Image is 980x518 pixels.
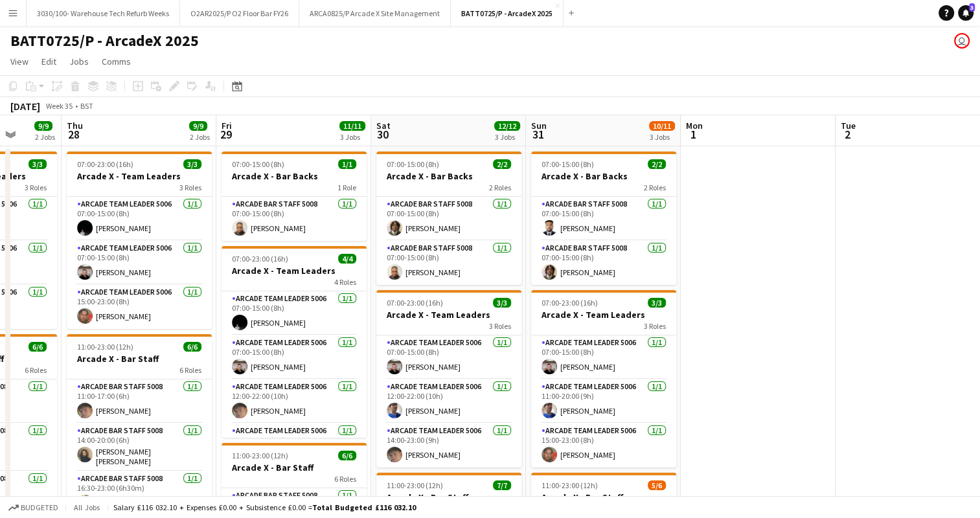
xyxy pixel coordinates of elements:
h3: Arcade X - Team Leaders [531,309,676,321]
span: Tue [841,120,856,131]
h3: Arcade X - Team Leaders [376,309,521,321]
span: 3 Roles [644,321,666,331]
h3: Arcade X - Bar Staff [222,462,367,473]
app-card-role: Arcade Team Leader 50061/107:00-15:00 (8h)[PERSON_NAME] [376,335,521,379]
span: 1/1 [338,159,356,169]
span: Mon [686,120,703,131]
app-card-role: Arcade Team Leader 50061/107:00-15:00 (8h)[PERSON_NAME] [531,335,676,379]
span: 2/2 [493,159,511,169]
h3: Arcade X - Team Leaders [222,265,367,276]
h3: Arcade X - Bar Staff [67,353,212,365]
span: 11/11 [339,121,365,131]
span: 7/7 [493,480,511,490]
app-card-role: Arcade Bar Staff 50081/114:00-20:00 (6h)[PERSON_NAME] [PERSON_NAME] [67,423,212,471]
span: 07:00-23:00 (16h) [77,159,133,169]
button: ARCA0825/P Arcade X Site Management [299,1,451,26]
app-card-role: Arcade Bar Staff 50081/107:00-15:00 (8h)[PERSON_NAME] [376,197,521,241]
span: 4 Roles [334,277,356,287]
h3: Arcade X - Bar Backs [222,170,367,182]
app-card-role: Arcade Team Leader 50061/112:00-22:00 (10h)[PERSON_NAME] [222,379,367,423]
span: 3 [969,3,975,12]
span: Comms [102,56,131,67]
span: 6 Roles [179,365,201,375]
span: 3 Roles [25,183,47,192]
span: 2 [839,127,856,142]
span: View [10,56,28,67]
span: 9/9 [189,121,207,131]
span: 9/9 [34,121,52,131]
button: 3030/100- Warehouse Tech Refurb Weeks [27,1,180,26]
button: Budgeted [6,501,60,515]
span: Budgeted [21,503,58,512]
span: 07:00-15:00 (8h) [232,159,284,169]
h3: Arcade X - Bar Staff [376,491,521,503]
span: 6 Roles [25,365,47,375]
button: BATT0725/P - ArcadeX 2025 [451,1,564,26]
span: 6/6 [338,451,356,460]
span: 07:00-15:00 (8h) [541,159,594,169]
span: 3/3 [648,298,666,308]
span: 1 Role [337,183,356,192]
span: 12/12 [494,121,520,131]
span: 11:00-23:00 (12h) [77,342,133,352]
app-card-role: Arcade Team Leader 50061/115:00-23:00 (8h) [222,423,367,467]
span: 07:00-23:00 (16h) [541,298,598,308]
app-card-role: Arcade Team Leader 50061/112:00-22:00 (10h)[PERSON_NAME] [376,379,521,423]
span: Thu [67,120,83,131]
app-job-card: 07:00-23:00 (16h)3/3Arcade X - Team Leaders3 RolesArcade Team Leader 50061/107:00-15:00 (8h)[PERS... [67,152,212,329]
div: 07:00-23:00 (16h)3/3Arcade X - Team Leaders3 RolesArcade Team Leader 50061/107:00-15:00 (8h)[PERS... [376,290,521,467]
app-card-role: Arcade Team Leader 50061/107:00-15:00 (8h)[PERSON_NAME] [67,241,212,285]
span: All jobs [71,502,102,512]
app-card-role: Arcade Bar Staff 50081/111:00-17:00 (6h)[PERSON_NAME] [67,379,212,423]
span: 6/6 [183,342,201,352]
a: Jobs [64,53,94,70]
span: 1 [684,127,703,142]
div: 07:00-15:00 (8h)2/2Arcade X - Bar Backs2 RolesArcade Bar Staff 50081/107:00-15:00 (8h)[PERSON_NAM... [376,152,521,285]
span: 6 Roles [334,474,356,484]
app-card-role: Arcade Bar Staff 50081/107:00-15:00 (8h)[PERSON_NAME] [531,197,676,241]
span: 3 Roles [489,321,511,331]
h3: Arcade X - Bar Backs [376,170,521,182]
span: Jobs [69,56,89,67]
span: 07:00-15:00 (8h) [387,159,439,169]
app-job-card: 07:00-15:00 (8h)1/1Arcade X - Bar Backs1 RoleArcade Bar Staff 50081/107:00-15:00 (8h)[PERSON_NAME] [222,152,367,241]
div: 3 Jobs [650,132,674,142]
app-card-role: Arcade Bar Staff 50081/107:00-15:00 (8h)[PERSON_NAME] [222,197,367,241]
span: 5/6 [648,480,666,490]
span: 11:00-23:00 (12h) [541,480,598,490]
div: 3 Jobs [340,132,365,142]
app-job-card: 07:00-23:00 (16h)3/3Arcade X - Team Leaders3 RolesArcade Team Leader 50061/107:00-15:00 (8h)[PERS... [531,290,676,467]
button: O2AR2025/P O2 Floor Bar FY26 [180,1,299,26]
app-card-role: Arcade Team Leader 50061/111:00-20:00 (9h)[PERSON_NAME] [531,379,676,423]
span: 07:00-23:00 (16h) [387,298,443,308]
h3: Arcade X - Bar Backs [531,170,676,182]
a: Edit [36,53,62,70]
span: 3/3 [183,159,201,169]
div: [DATE] [10,100,40,113]
app-card-role: Arcade Bar Staff 50081/107:00-15:00 (8h)[PERSON_NAME] [531,241,676,285]
div: 2 Jobs [35,132,55,142]
a: 3 [958,5,974,21]
span: 30 [374,127,391,142]
div: 2 Jobs [190,132,210,142]
span: 2/2 [648,159,666,169]
app-card-role: Arcade Team Leader 50061/107:00-15:00 (8h)[PERSON_NAME] [222,291,367,335]
span: Fri [222,120,232,131]
app-card-role: Arcade Bar Staff 50081/107:00-15:00 (8h)[PERSON_NAME] [376,241,521,285]
app-card-role: Arcade Team Leader 50061/107:00-15:00 (8h)[PERSON_NAME] [67,197,212,241]
div: Salary £116 032.10 + Expenses £0.00 + Subsistence £0.00 = [113,502,416,512]
app-job-card: 07:00-23:00 (16h)4/4Arcade X - Team Leaders4 RolesArcade Team Leader 50061/107:00-15:00 (8h)[PERS... [222,246,367,438]
span: 31 [529,127,547,142]
app-card-role: Arcade Team Leader 50061/115:00-23:00 (8h)[PERSON_NAME] [531,423,676,467]
span: 10/11 [649,121,675,131]
span: Sun [531,120,547,131]
span: 3 Roles [179,183,201,192]
span: 28 [65,127,83,142]
span: 11:00-23:00 (12h) [387,480,443,490]
app-job-card: 07:00-15:00 (8h)2/2Arcade X - Bar Backs2 RolesArcade Bar Staff 50081/107:00-15:00 (8h)[PERSON_NAM... [531,152,676,285]
h3: Arcade X - Bar Staff [531,491,676,503]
